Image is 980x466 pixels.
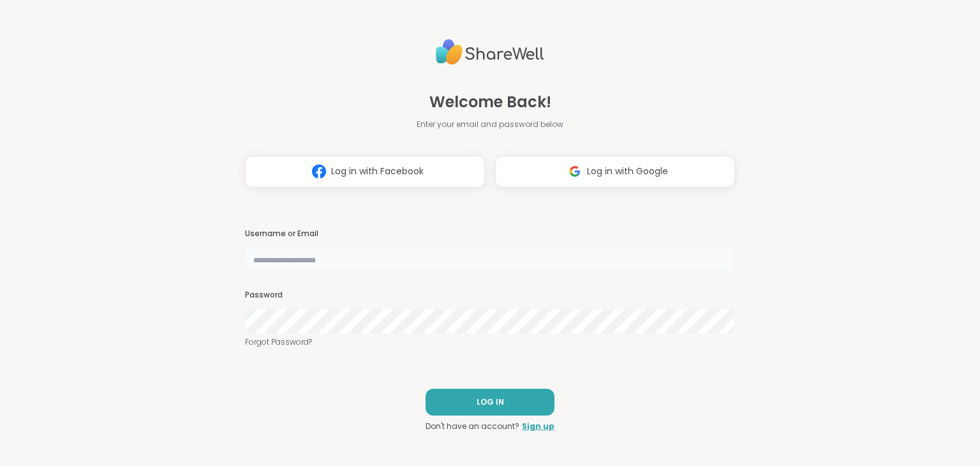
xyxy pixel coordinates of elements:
button: Log in with Google [495,156,735,188]
a: Sign up [522,421,554,432]
span: LOG IN [477,396,504,408]
span: Log in with Facebook [331,165,424,178]
span: Don't have an account? [426,421,519,432]
a: Forgot Password? [245,336,735,348]
button: LOG IN [426,389,554,416]
span: Log in with Google [587,165,668,178]
button: Log in with Facebook [245,156,485,188]
img: ShareWell Logo [436,34,544,70]
h3: Username or Email [245,229,735,239]
span: Enter your email and password below [417,119,563,130]
img: ShareWell Logomark [563,160,587,183]
h3: Password [245,290,735,301]
img: ShareWell Logomark [307,160,331,183]
span: Welcome Back! [429,91,551,114]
